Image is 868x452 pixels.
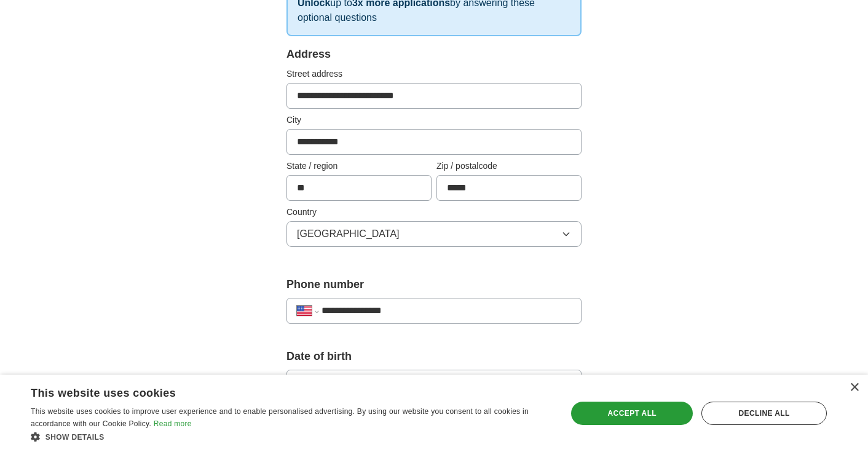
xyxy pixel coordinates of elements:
div: Show details [31,431,551,443]
label: Street address [286,68,582,80]
a: Read more, opens a new window [154,419,192,428]
span: [GEOGRAPHIC_DATA] [297,227,400,241]
div: Close [850,383,859,392]
button: [GEOGRAPHIC_DATA] [286,221,582,247]
label: Zip / postalcode [436,160,582,173]
label: Date of birth [286,348,582,365]
span: Show details [45,433,105,442]
div: This website uses cookies [31,382,520,400]
label: Phone number [286,276,582,293]
div: Address [286,46,582,63]
span: This website uses cookies to improve user experience and to enable personalised advertising. By u... [31,407,529,428]
label: Country [286,206,582,219]
div: Accept all [571,402,693,425]
div: Decline all [701,402,827,425]
label: State / region [286,160,432,173]
label: City [286,114,582,127]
